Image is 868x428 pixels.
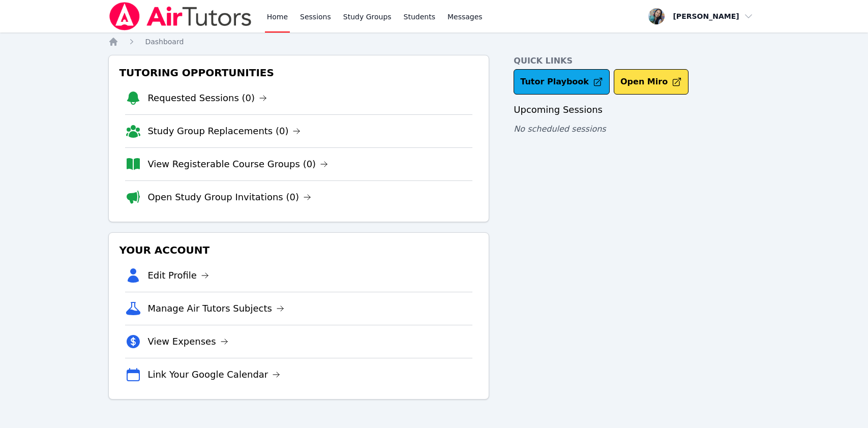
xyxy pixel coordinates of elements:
h3: Tutoring Opportunities [117,64,481,82]
span: Dashboard [145,38,184,46]
a: Open Study Group Invitations (0) [147,190,311,204]
a: Dashboard [145,37,184,47]
a: Manage Air Tutors Subjects [147,301,284,316]
span: Messages [447,12,483,22]
a: Edit Profile [147,268,209,283]
a: View Registerable Course Groups (0) [147,157,328,171]
button: Open Miro [614,69,689,95]
a: Requested Sessions (0) [147,91,267,105]
nav: Breadcrumb [108,37,759,47]
h4: Quick Links [514,55,759,67]
a: Link Your Google Calendar [147,368,280,382]
h3: Your Account [117,241,481,259]
img: Air Tutors [108,2,252,30]
a: View Expenses [147,334,228,349]
a: Study Group Replacements (0) [147,124,301,138]
h3: Upcoming Sessions [514,103,759,117]
a: Tutor Playbook [514,69,610,95]
span: No scheduled sessions [514,124,606,134]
